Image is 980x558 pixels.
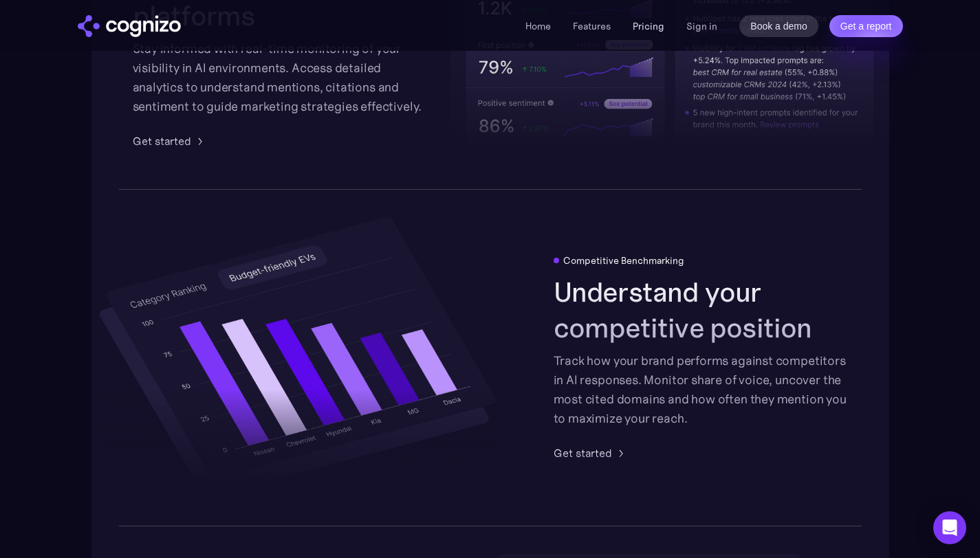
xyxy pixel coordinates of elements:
[554,351,848,428] div: Track how your brand performs against competitors in AI responses. Monitor share of voice, uncove...
[686,18,717,34] a: Sign in
[525,20,551,32] a: Home
[554,445,612,461] div: Get started
[933,511,966,544] div: Open Intercom Messenger
[133,133,191,149] div: Get started
[573,20,611,32] a: Features
[829,15,903,37] a: Get a report
[78,15,181,37] a: home
[554,274,848,346] h2: Understand your competitive position
[633,20,664,32] a: Pricing
[133,39,427,116] div: Stay informed with real-time monitoring of your visibility in AI environments. Access detailed an...
[133,133,208,149] a: Get started
[554,445,629,461] a: Get started
[563,255,684,266] div: Competitive Benchmarking
[78,15,181,37] img: cognizo logo
[739,15,818,37] a: Book a demo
